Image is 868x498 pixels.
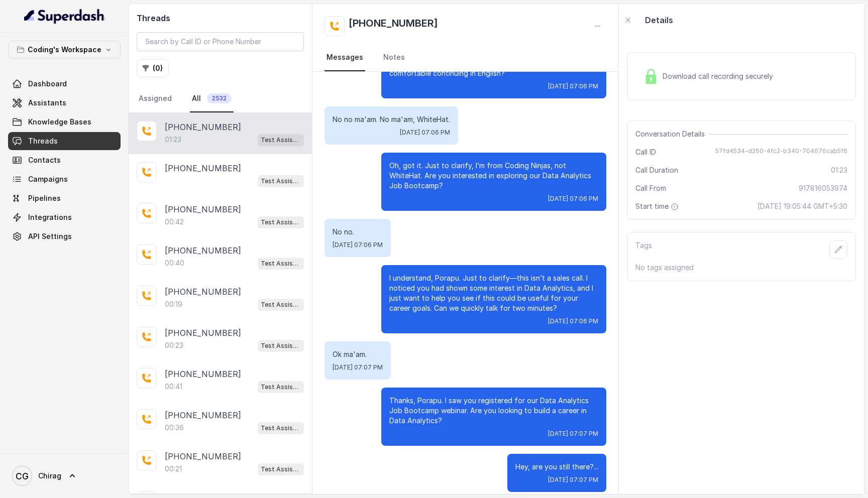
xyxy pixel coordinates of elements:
p: 00:21 [165,464,182,474]
p: No tags assigned [635,263,847,273]
a: Integrations [8,208,121,226]
p: Hey, are you still there?... [515,462,598,472]
span: [DATE] 07:07 PM [333,363,383,371]
span: Call ID [635,147,656,157]
span: Campaigns [28,174,68,184]
span: 2532 [207,93,232,103]
a: Assistants [8,94,121,112]
span: 57fd4534-d260-4fc2-b340-704676cab5f6 [715,147,847,157]
a: Notes [381,44,407,71]
nav: Tabs [137,85,304,112]
span: Download call recording securely [663,71,777,81]
span: Assistants [28,98,66,108]
p: [PHONE_NUMBER] [165,450,241,462]
p: Test Assistant- 2 [261,423,301,433]
span: Conversation Details [635,129,709,139]
a: Contacts [8,151,121,169]
span: [DATE] 19:05:44 GMT+5:30 [757,201,847,211]
a: Pipelines [8,189,121,207]
a: Campaigns [8,170,121,188]
p: Test Assistant- 2 [261,300,301,310]
span: [DATE] 07:07 PM [548,430,598,438]
span: API Settings [28,231,72,241]
p: Coding's Workspace [28,44,101,56]
p: Details [645,14,673,26]
p: 00:40 [165,258,184,268]
nav: Tabs [324,44,606,71]
p: Ok ma'am. [333,349,383,359]
p: Test Assistant- 2 [261,382,301,392]
span: Start time [635,201,681,211]
text: CG [16,471,29,481]
a: API Settings [8,227,121,245]
input: Search by Call ID or Phone Number [137,32,304,51]
h2: Threads [137,12,304,24]
span: Dashboard [28,79,67,89]
p: Test Assistant- 2 [261,135,301,145]
h2: [PHONE_NUMBER] [349,16,438,36]
span: [DATE] 07:06 PM [548,82,598,90]
span: [DATE] 07:07 PM [548,476,598,484]
p: No no. [333,227,383,237]
p: Test Assistant- 2 [261,176,301,186]
p: 00:19 [165,299,182,309]
a: Threads [8,132,121,150]
a: Assigned [137,85,174,112]
p: I understand, Porapu. Just to clarify—this isn’t a sales call. I noticed you had shown some inter... [389,273,598,313]
span: Pipelines [28,193,61,203]
p: [PHONE_NUMBER] [165,121,241,133]
p: [PHONE_NUMBER] [165,409,241,421]
a: Messages [324,44,365,71]
span: Contacts [28,155,61,165]
p: 00:23 [165,340,183,350]
p: [PHONE_NUMBER] [165,327,241,339]
p: Test Assistant- 2 [261,341,301,351]
p: [PHONE_NUMBER] [165,286,241,298]
span: Chirag [38,471,61,481]
span: [DATE] 07:06 PM [333,241,383,249]
p: [PHONE_NUMBER] [165,368,241,380]
span: Threads [28,136,58,146]
p: [PHONE_NUMBER] [165,162,241,174]
p: [PHONE_NUMBER] [165,203,241,215]
img: light.svg [24,8,105,24]
p: 01:23 [165,135,181,145]
p: [PHONE_NUMBER] [165,244,241,257]
span: Call From [635,183,666,193]
button: Coding's Workspace [8,41,121,59]
span: Call Duration [635,165,678,175]
img: Lock Icon [643,69,659,84]
p: 00:36 [165,423,184,433]
p: No no ma'am. No ma'am, WhiteHat. [333,114,450,125]
a: Dashboard [8,75,121,93]
p: Oh, got it. Just to clarify, I’m from Coding Ninjas, not WhiteHat. Are you interested in explorin... [389,161,598,191]
span: 917816053974 [799,183,847,193]
p: 00:42 [165,217,184,227]
p: Thanks, Porapu. I saw you registered for our Data Analytics Job Bootcamp webinar. Are you looking... [389,396,598,426]
p: Tags [635,240,652,259]
span: Knowledge Bases [28,117,91,127]
p: Test Assistant- 2 [261,259,301,269]
a: Chirag [8,462,121,490]
p: Test Assistant- 2 [261,464,301,474]
span: Integrations [28,212,72,222]
a: All2532 [190,85,234,112]
span: [DATE] 07:06 PM [548,195,598,203]
span: 01:23 [831,165,847,175]
p: 00:41 [165,382,182,392]
span: [DATE] 07:06 PM [548,317,598,325]
a: Knowledge Bases [8,113,121,131]
button: (0) [137,59,169,77]
span: [DATE] 07:06 PM [400,129,450,137]
p: Test Assistant- 2 [261,217,301,227]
